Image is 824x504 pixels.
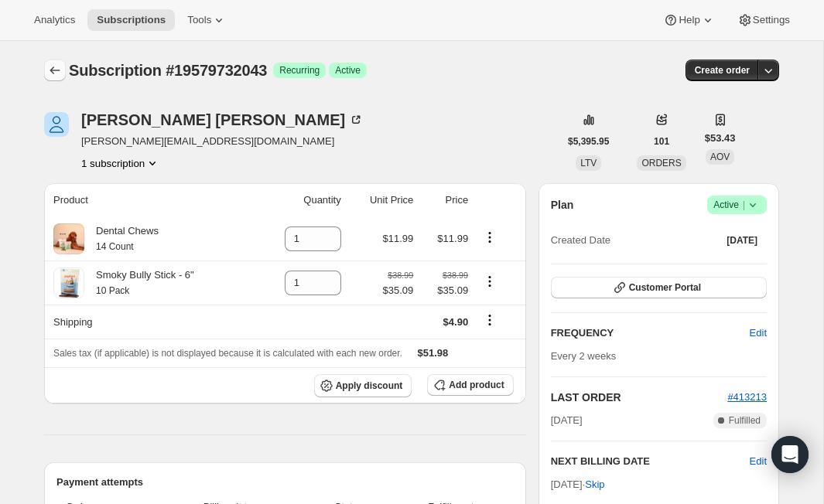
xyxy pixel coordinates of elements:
span: Sales tax (if applicable) is not displayed because it is calculated with each new order. [53,348,402,359]
h2: NEXT BILLING DATE [551,454,750,469]
button: Product actions [81,155,160,171]
span: Active [335,64,361,77]
span: Created Date [551,233,610,248]
button: Edit [740,321,776,346]
button: Tools [178,9,236,31]
small: $38.99 [388,271,413,280]
button: Apply discount [314,374,412,397]
th: Price [418,183,473,217]
button: #413213 [727,390,767,405]
span: [DATE] · [551,478,605,490]
span: [PERSON_NAME][EMAIL_ADDRESS][DOMAIN_NAME] [81,134,364,149]
span: $53.43 [705,131,736,146]
span: Every 2 weeks [551,350,617,362]
span: AOV [710,152,730,162]
span: ORDERS [641,158,681,169]
button: Subscriptions [87,9,175,31]
button: Add product [427,374,513,396]
th: Product [44,183,255,217]
h2: Plan [551,197,574,213]
span: Edit [750,325,767,341]
div: Smoky Bully Stick - 6" [84,267,194,298]
span: Skip [585,477,604,492]
small: 10 Pack [96,285,129,296]
button: Analytics [25,9,84,31]
span: Subscription #19579732043 [69,62,267,79]
span: LTV [580,158,597,169]
span: Add product [449,379,504,391]
button: $5,395.95 [559,131,618,152]
span: [DATE] [727,234,757,247]
span: Analytics [34,14,75,26]
button: Customer Portal [551,277,767,298]
button: [DATE] [717,230,767,251]
img: product img [53,267,84,298]
span: [DATE] [551,413,583,428]
span: $11.99 [437,233,468,244]
span: 101 [654,135,669,148]
button: Skip [576,472,614,497]
span: Settings [753,14,790,26]
span: Recurring [279,64,320,77]
button: Create order [686,60,759,81]
span: Active [713,197,761,213]
small: $38.99 [443,271,468,280]
th: Quantity [255,183,345,217]
div: Open Intercom Messenger [771,436,809,473]
span: $51.98 [418,347,449,359]
span: Customer Portal [629,281,701,294]
h2: FREQUENCY [551,325,750,341]
span: $35.09 [422,283,468,298]
button: Edit [750,454,767,469]
button: Subscriptions [44,60,66,81]
span: | [743,199,745,211]
img: product img [53,223,84,254]
span: Tools [187,14,211,26]
h2: Payment attempts [56,475,514,490]
a: #413213 [727,391,767,403]
span: Subscriptions [97,14,166,26]
div: Dental Chews [84,223,159,254]
span: Help [679,14,699,26]
button: Product actions [477,229,502,246]
span: $5,395.95 [568,135,609,148]
span: $35.09 [383,283,414,298]
span: Fulfilled [729,414,761,427]
button: 101 [644,131,679,152]
span: Create order [695,64,750,77]
button: Shipping actions [477,312,502,329]
button: Settings [728,9,799,31]
div: [PERSON_NAME] [PERSON_NAME] [81,112,364,128]
span: $11.99 [383,233,414,244]
th: Unit Price [346,183,419,217]
span: Apply discount [336,380,403,392]
button: Product actions [477,273,502,290]
span: $4.90 [443,316,469,328]
button: Help [654,9,724,31]
span: Sherrill Yoder [44,112,69,137]
h2: LAST ORDER [551,390,728,405]
th: Shipping [44,305,255,339]
small: 14 Count [96,241,134,252]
